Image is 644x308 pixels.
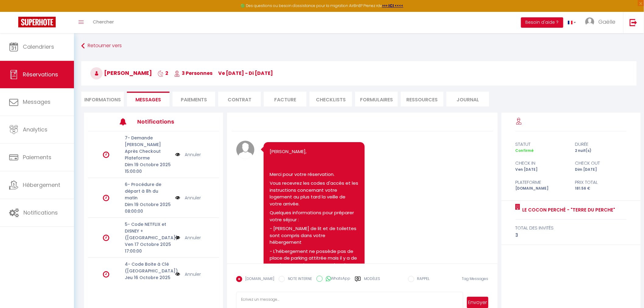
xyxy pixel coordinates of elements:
a: Le Cocon Perché - "Terre du Perche" [520,206,615,214]
div: check out [571,159,631,167]
p: Ven 17 Octobre 2025 17:00:00 [125,241,171,254]
label: Modèles [364,276,380,287]
label: RAPPEL [414,276,430,283]
a: Annuler [185,151,201,158]
a: Chercher [88,12,118,33]
li: Ressources [401,92,443,107]
div: Mots-clés [76,36,93,40]
p: Dim 19 Octobre 2025 08:00:00 [125,201,171,215]
img: ... [585,17,594,26]
p: Quelques informations pour préparer votre séjour : [270,209,358,223]
a: Annuler [185,194,201,201]
div: Plateforme [511,179,571,186]
div: 3 [516,232,627,239]
li: FORMULAIRES [355,92,398,107]
img: NO IMAGE [175,151,180,158]
a: >>> ICI <<<< [382,3,404,8]
p: - L'hébergement ne possède pas de place de parking attitrée mais il y a de nombreux stationnement... [270,248,358,289]
div: 181.56 € [571,186,631,191]
img: NO IMAGE [175,234,180,241]
span: [PERSON_NAME] [90,69,152,77]
span: Paiements [23,153,51,161]
span: Gaëlle [598,18,616,26]
span: 2 [158,70,168,77]
span: Réservations [23,71,58,78]
li: Contrat [218,92,261,107]
div: [DOMAIN_NAME] [511,186,571,191]
div: statut [511,141,571,148]
li: Journal [446,92,489,107]
div: Domaine: [DOMAIN_NAME] [16,16,69,21]
div: check in [511,159,571,167]
li: Informations [81,92,124,107]
div: Domaine [31,36,47,40]
h3: Notifications [137,115,192,128]
p: Merci pour votre réservation. [270,171,358,178]
p: Jeu 16 Octobre 2025 12:00:00 [125,274,171,288]
p: 6- Procédure de départ à 8h du matin [125,181,171,201]
span: Analytics [23,126,47,133]
a: Annuler [185,271,201,278]
p: Dim 19 Octobre 2025 15:00:00 [125,161,171,175]
img: NO IMAGE [175,271,180,278]
li: CHECKLISTS [310,92,352,107]
img: avatar.png [236,141,254,159]
a: Retourner vers [81,40,637,51]
div: v 4.0.25 [17,10,30,15]
span: ve [DATE] - di [DATE] [218,70,273,77]
span: Chercher [93,19,114,25]
div: durée [571,141,631,148]
div: Dim [DATE] [571,167,631,173]
li: Facture [264,92,306,107]
label: NOTE INTERNE [285,276,312,283]
p: - [PERSON_NAME] de lit et de toilettes sont compris dans votre hébergement [270,225,358,246]
img: tab_domain_overview_orange.svg [25,35,30,40]
span: Hébergement [23,181,60,189]
p: [PERSON_NAME], [270,148,358,155]
span: Notifications [23,209,58,216]
span: Messages [23,98,51,106]
div: Prix total [571,179,631,186]
img: tab_keywords_by_traffic_grey.svg [69,35,74,40]
button: Besoin d'aide ? [521,17,563,28]
img: Super Booking [18,17,56,27]
p: Vous recevrez les codes d'accès et les instructions concernant votre logement au plus tard la vei... [270,180,358,207]
p: 4- Code Boite à Clé ([GEOGRAPHIC_DATA]) [125,261,171,274]
p: 7- Demande [PERSON_NAME] Après Checkout Plateforme [125,135,171,161]
a: Annuler [185,234,201,241]
span: Confirmé [516,148,534,153]
label: WhatsApp [323,276,350,282]
a: ... Gaëlle [581,12,623,33]
span: 3 Personnes [174,70,212,77]
img: logout [630,19,637,26]
div: total des invités [516,224,627,232]
img: logo_orange.svg [10,10,15,15]
span: Messages [135,96,161,103]
span: Tag Messages [462,276,488,281]
div: Ven [DATE] [511,167,571,173]
span: Calendriers [23,43,54,51]
label: [DOMAIN_NAME] [242,276,274,283]
div: 2 nuit(s) [571,148,631,154]
img: NO IMAGE [175,194,180,201]
p: 5- Code NETFLIX et DISNEY + ([GEOGRAPHIC_DATA]) [125,221,171,241]
img: website_grey.svg [10,16,15,21]
li: Paiements [173,92,215,107]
